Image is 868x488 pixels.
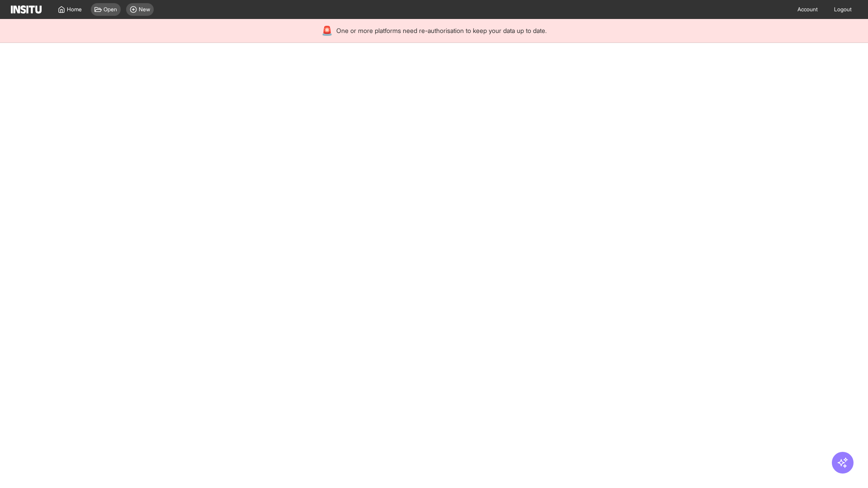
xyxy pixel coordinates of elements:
[11,5,42,14] img: Logo
[67,6,82,13] span: Home
[321,24,333,37] div: 🚨
[336,26,547,35] span: One or more platforms need re-authorisation to keep your data up to date.
[104,6,117,13] span: Open
[139,6,150,13] span: New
